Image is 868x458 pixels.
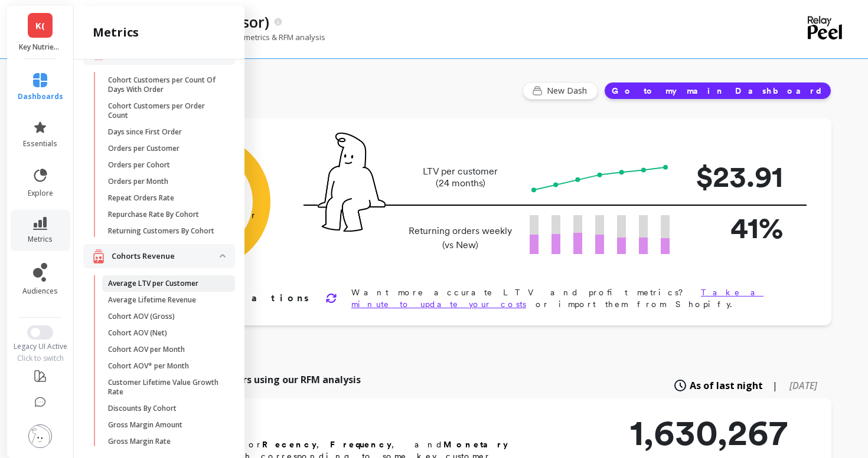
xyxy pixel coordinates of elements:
p: Customer Lifetime Value Growth Rate [108,378,221,397]
span: New Dash [547,85,590,97]
p: Average Lifetime Revenue [108,295,196,305]
p: Repeat Orders Rate [108,193,174,203]
span: K( [35,19,45,32]
p: Orders per Cohort [108,160,170,170]
p: Returning orders weekly (vs New) [405,224,515,252]
p: Cohort AOV per Month [108,345,185,354]
p: Orders per Month [108,177,168,186]
span: metrics [28,235,53,244]
p: Average LTV per Customer [108,279,198,288]
p: 1,630,267 [630,415,788,450]
p: Cohort Customers per Count Of Days With Order [108,75,221,94]
button: Switch to New UI [27,325,53,340]
p: Key Nutrients (Essor) [19,42,62,52]
h2: metrics [93,24,139,41]
p: Cohort Customers per Order Count [108,101,221,120]
span: dashboards [18,92,63,101]
button: New Dash [523,82,598,100]
h2: RFM Segments [143,415,544,434]
p: Days since First Order [108,127,182,137]
p: Cohort AOV (Net) [108,328,167,338]
span: audiences [22,286,58,296]
p: Cohorts Revenue [112,251,220,262]
div: Legacy UI Active [6,342,75,351]
p: Repurchase Rate By Cohort [108,210,199,219]
b: Recency [262,440,316,449]
img: profile picture [28,424,52,448]
p: Gross Margin Rate [108,437,171,446]
img: navigation item icon [93,249,105,263]
img: down caret icon [220,254,226,258]
span: As of last night [690,378,763,393]
span: essentials [23,139,57,149]
p: Discounts By Cohort [108,404,177,413]
p: Returning Customers By Cohort [108,226,214,236]
button: Go to my main Dashboard [604,82,831,100]
p: Orders per Customer [108,144,180,153]
p: Cohort AOV* per Month [108,361,189,371]
span: explore [28,189,53,198]
p: Want more accurate LTV and profit metrics? or import them from Shopify. [351,286,794,310]
span: [DATE] [789,379,817,392]
p: 41% [688,206,783,250]
p: Cohort AOV (Gross) [108,312,175,321]
div: Click to switch [6,354,75,363]
p: Gross Margin Amount [108,420,182,430]
b: Frequency [330,440,391,449]
img: pal seatted on line [318,133,386,232]
span: | [772,378,778,393]
p: LTV per customer (24 months) [405,166,515,189]
p: $23.91 [688,154,783,199]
